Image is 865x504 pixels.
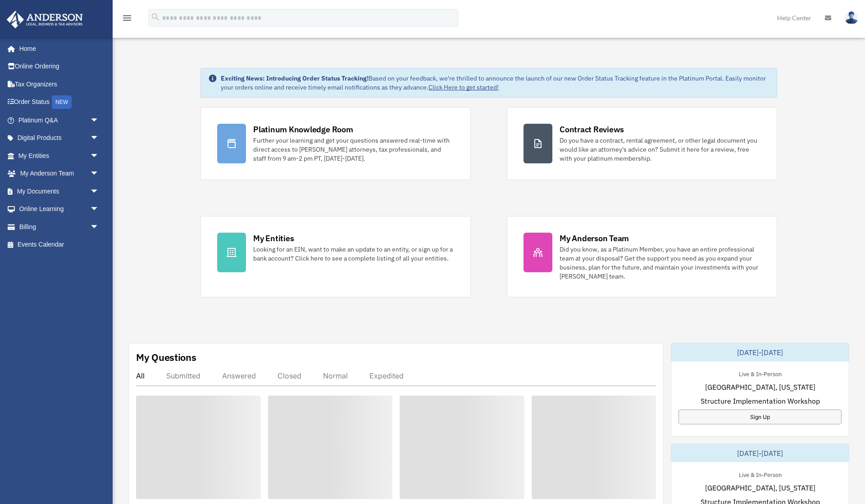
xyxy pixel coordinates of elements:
div: Looking for an EIN, want to make an update to an entity, or sign up for a bank account? Click her... [253,245,454,263]
span: arrow_drop_down [90,129,108,148]
strong: Exciting News: Introducing Order Status Tracking! [221,74,369,82]
div: Closed [278,371,301,380]
span: arrow_drop_down [90,165,108,183]
div: Live & In-Person [732,369,789,378]
a: My Anderson Team Did you know, as a Platinum Member, you have an entire professional team at your... [507,216,777,297]
div: Based on your feedback, we're thrilled to announce the launch of our new Order Status Tracking fe... [221,74,769,92]
span: arrow_drop_down [90,147,108,165]
a: My Anderson Teamarrow_drop_down [6,165,113,183]
span: arrow_drop_down [90,218,108,236]
a: My Documentsarrow_drop_down [6,182,113,200]
div: My Entities [253,233,294,244]
img: Anderson Advisors Platinum Portal [4,11,86,28]
div: Contract Reviews [560,124,624,135]
a: Contract Reviews Do you have a contract, rental agreement, or other legal document you would like... [507,107,777,180]
a: Sign Up [678,409,842,424]
a: My Entitiesarrow_drop_down [6,147,113,165]
div: My Questions [136,351,196,364]
i: menu [122,13,132,23]
div: [DATE]-[DATE] [671,343,849,361]
span: arrow_drop_down [90,111,108,130]
i: search [150,12,160,22]
a: Digital Productsarrow_drop_down [6,129,113,147]
a: My Entities Looking for an EIN, want to make an update to an entity, or sign up for a bank accoun... [200,216,471,297]
img: User Pic [845,11,858,24]
div: All [136,371,145,380]
a: Tax Organizers [6,75,113,93]
div: Submitted [166,371,200,380]
span: arrow_drop_down [90,200,108,219]
div: Expedited [369,371,404,380]
div: Did you know, as a Platinum Member, you have an entire professional team at your disposal? Get th... [560,245,760,281]
span: [GEOGRAPHIC_DATA], [US_STATE] [705,382,815,392]
div: Do you have a contract, rental agreement, or other legal document you would like an attorney's ad... [560,136,760,163]
a: menu [122,16,132,23]
div: My Anderson Team [560,233,629,244]
a: Platinum Knowledge Room Further your learning and get your questions answered real-time with dire... [200,107,471,180]
a: Click Here to get started! [428,83,499,91]
div: NEW [52,95,72,109]
div: Answered [222,371,256,380]
div: Further your learning and get your questions answered real-time with direct access to [PERSON_NAM... [253,136,454,163]
a: Online Learningarrow_drop_down [6,200,113,218]
a: Platinum Q&Aarrow_drop_down [6,111,113,129]
div: [DATE]-[DATE] [671,444,849,462]
div: Normal [323,371,348,380]
div: Platinum Knowledge Room [253,124,353,135]
div: Live & In-Person [732,469,789,479]
a: Events Calendar [6,236,113,254]
a: Order StatusNEW [6,93,113,112]
a: Home [6,40,108,58]
span: Structure Implementation Workshop [701,396,820,406]
a: Billingarrow_drop_down [6,218,113,236]
span: [GEOGRAPHIC_DATA], [US_STATE] [705,482,815,493]
a: Online Ordering [6,58,113,76]
span: arrow_drop_down [90,182,108,201]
